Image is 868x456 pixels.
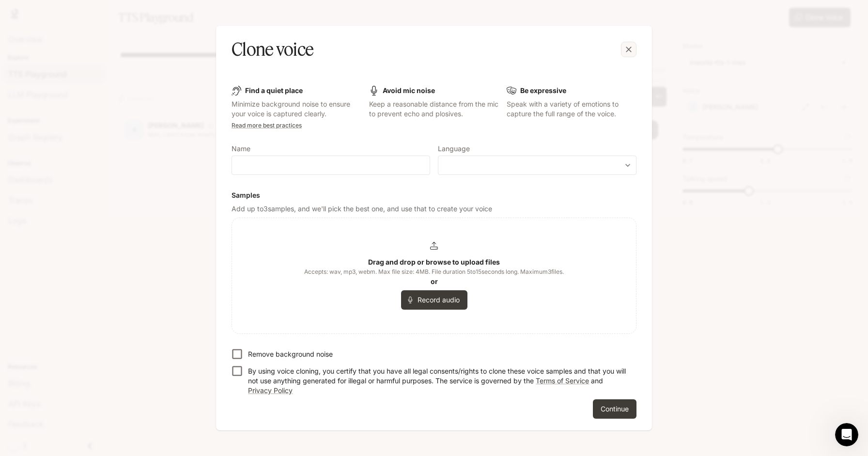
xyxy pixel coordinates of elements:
[232,145,250,152] p: Name
[369,99,499,119] p: Keep a reasonable distance from the mic to prevent echo and plosives.
[248,386,293,394] a: Privacy Policy
[245,86,303,94] b: Find a quiet place
[232,204,636,214] p: Add up to 3 samples, and we'll pick the best one, and use that to create your voice
[232,37,313,62] h5: Clone voice
[520,86,566,94] b: Be expressive
[304,267,564,277] span: Accepts: wav, mp3, webm. Max file size: 4MB. File duration 5 to 15 seconds long. Maximum 3 files.
[232,190,636,200] h6: Samples
[438,145,470,152] p: Language
[232,122,302,129] a: Read more best practices
[248,349,333,359] p: Remove background noise
[438,160,636,170] div: ​
[383,86,435,94] b: Avoid mic noise
[248,366,629,395] p: By using voice cloning, you certify that you have all legal consents/rights to clone these voice ...
[232,99,361,119] p: Minimize background noise to ensure your voice is captured clearly.
[593,399,636,419] button: Continue
[835,423,858,446] iframe: Intercom live chat
[536,377,589,385] a: Terms of Service
[401,290,467,310] button: Record audio
[431,277,438,285] b: or
[368,258,500,266] b: Drag and drop or browse to upload files
[507,99,636,119] p: Speak with a variety of emotions to capture the full range of the voice.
